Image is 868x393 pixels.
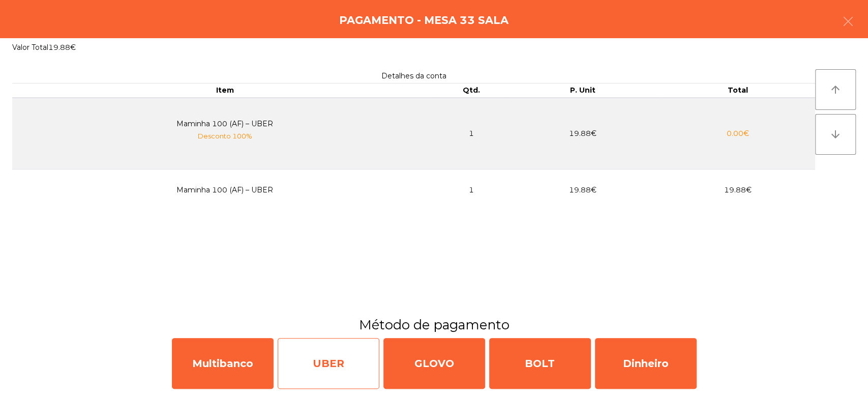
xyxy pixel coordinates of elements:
[505,169,660,210] td: 19.88€
[815,114,856,155] button: arrow_downward
[505,83,660,98] th: P. Unit
[12,98,437,170] td: Maminha 100 (AF) – UBER
[505,98,660,170] td: 19.88€
[660,83,815,98] th: Total
[18,131,431,142] p: Desconto 100%
[829,128,842,141] i: arrow_downward
[437,169,505,210] td: 1
[383,338,485,389] div: GLOVO
[12,43,48,52] span: Valor Total
[437,98,505,170] td: 1
[12,83,437,98] th: Item
[727,129,749,138] span: 0.00€
[437,83,505,98] th: Qtd.
[815,69,856,110] button: arrow_upward
[595,338,697,389] div: Dinheiro
[660,169,815,210] td: 19.88€
[172,338,274,389] div: Multibanco
[12,169,437,210] td: Maminha 100 (AF) – UBER
[8,316,860,334] h3: Método de pagamento
[339,13,508,28] h4: Pagamento - Mesa 33 Sala
[381,71,446,80] span: Detalhes da conta
[489,338,591,389] div: BOLT
[278,338,379,389] div: UBER
[48,43,76,52] span: 19.88€
[829,83,842,96] i: arrow_upward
